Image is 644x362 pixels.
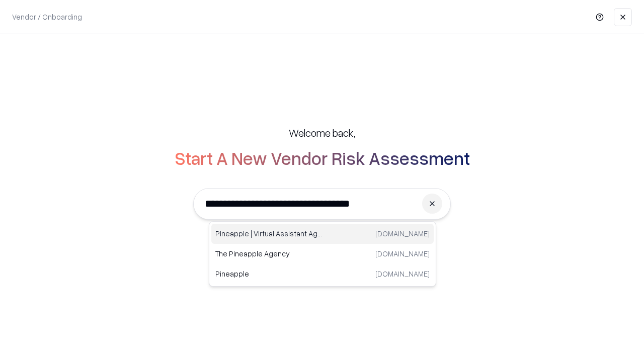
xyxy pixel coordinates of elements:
[375,248,430,259] p: [DOMAIN_NAME]
[375,268,430,279] p: [DOMAIN_NAME]
[209,221,436,287] div: Suggestions
[215,268,323,279] p: Pineapple
[175,148,470,168] h2: Start A New Vendor Risk Assessment
[215,228,323,239] p: Pineapple | Virtual Assistant Agency
[215,248,323,259] p: The Pineapple Agency
[375,228,430,239] p: [DOMAIN_NAME]
[12,12,82,22] p: Vendor / Onboarding
[289,126,355,140] h5: Welcome back,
